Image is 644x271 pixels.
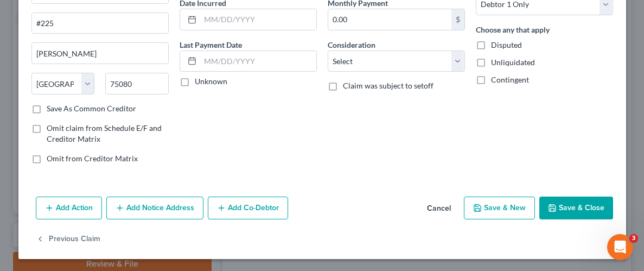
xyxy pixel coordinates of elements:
button: Add Notice Address [106,197,203,219]
span: Claim was subject to setoff [343,81,433,90]
button: Add Co-Debtor [208,197,288,219]
label: Last Payment Date [180,39,242,51]
span: Disputed [491,40,522,49]
label: Consideration [328,39,375,51]
input: Enter zip... [105,73,169,94]
label: Unknown [195,76,227,87]
span: 3 [629,234,638,243]
span: Omit claim from Schedule E/F and Creditor Matrix [47,123,162,143]
input: MM/DD/YYYY [200,51,316,72]
button: Save & Close [539,197,613,219]
input: Enter city... [32,43,168,64]
button: Add Action [36,197,102,219]
input: Apt, Suite, etc... [32,13,168,34]
input: 0.00 [328,9,451,30]
label: Choose any that apply [476,24,550,35]
button: Cancel [418,198,460,219]
div: $ [451,9,464,30]
input: MM/DD/YYYY [200,9,316,30]
button: Previous Claim [36,228,100,251]
span: Omit from Creditor Matrix [47,154,138,163]
iframe: Intercom live chat [607,234,633,260]
span: Contingent [491,75,529,84]
span: Unliquidated [491,58,535,67]
label: Save As Common Creditor [47,103,136,114]
button: Save & New [464,197,535,219]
